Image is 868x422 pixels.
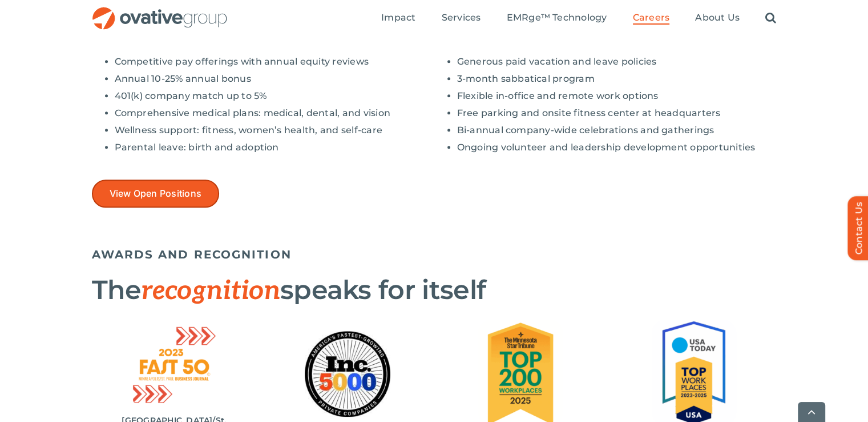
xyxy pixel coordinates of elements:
[765,12,776,25] a: Search
[695,12,740,25] a: About Us
[110,188,202,199] span: View Open Positions
[695,12,740,23] span: About Us
[457,125,777,136] li: Bi-annual company-wide celebrations and gatherings
[91,6,228,17] a: OG_Full_horizontal_RGB
[115,73,434,85] li: Annual 10-25% annual bonus
[506,12,607,25] a: EMRge™ Technology
[457,142,777,153] li: Ongoing volunteer and leadership development opportunities
[457,56,777,67] li: Generous paid vacation and leave policies
[115,56,434,67] li: Competitive pay offerings with annual equity reviews
[92,180,220,208] a: View Open Positions
[457,73,777,85] li: 3-month sabbatical program
[115,90,434,102] li: 401(k) company match up to 5%
[115,125,434,136] li: Wellness support: fitness, women’s health, and self-care
[506,12,607,23] span: EMRge™ Technology
[633,12,670,25] a: Careers
[442,12,481,23] span: Services
[141,275,280,307] span: recognition
[457,90,777,102] li: Flexible in-office and remote work options
[115,108,434,119] li: Comprehensive medical plans: medical, dental, and vision
[115,142,434,153] li: Parental leave: birth and adoption
[457,108,777,119] li: Free parking and onsite fitness center at headquarters
[92,276,777,305] h2: The speaks for itself
[92,248,777,261] h5: AWARDS AND RECOGNITION
[442,12,481,25] a: Services
[381,12,415,23] span: Impact
[381,12,415,25] a: Impact
[633,12,670,23] span: Careers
